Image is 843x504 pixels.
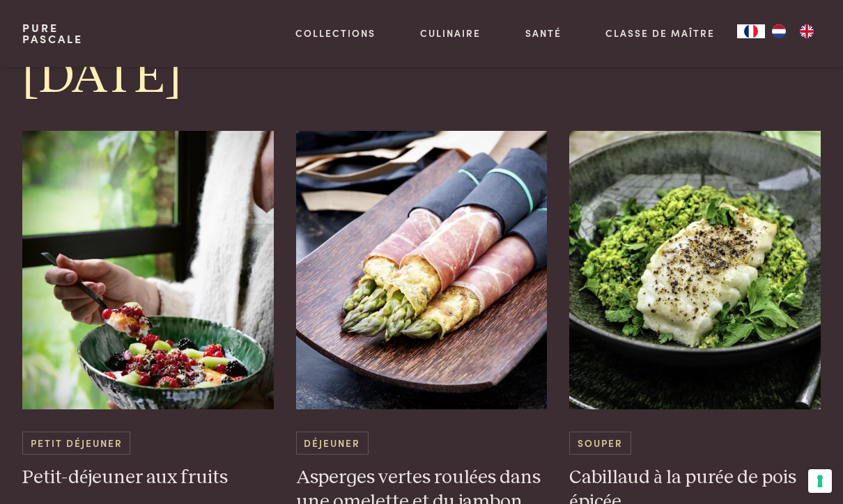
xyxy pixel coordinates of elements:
[22,131,274,490] a: Petit-déjeuner aux fruits Petit déjeuner Petit-déjeuner aux fruits
[22,432,130,455] span: Petit déjeuner
[605,26,715,40] a: Classe de maître
[296,432,369,455] span: Déjeuner
[22,131,274,409] img: Petit-déjeuner aux fruits
[765,24,821,38] ul: Language list
[569,432,631,455] span: Souper
[22,46,821,109] h1: [DATE]
[808,469,832,493] button: Vos préférences en matière de consentement pour les technologies de suivi
[296,131,548,409] img: Asperges vertes roulées dans une omelette et du jambon (keto)
[793,24,821,38] a: EN
[765,24,793,38] a: NL
[22,22,83,45] a: PurePascale
[737,24,821,38] aside: Language selected: Français
[737,24,765,38] a: FR
[737,24,765,38] div: Language
[22,466,274,490] h3: Petit-déjeuner aux fruits
[569,131,821,409] img: Cabillaud à la purée de pois épicée
[295,26,376,40] a: Collections
[525,26,562,40] a: Santé
[420,26,481,40] a: Culinaire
